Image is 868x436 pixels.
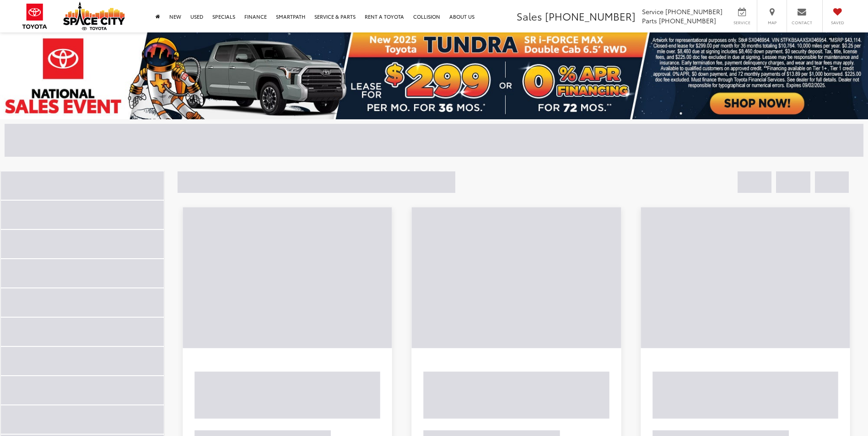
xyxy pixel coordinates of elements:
[517,9,542,23] span: Sales
[732,20,752,26] span: Service
[665,7,722,16] span: [PHONE_NUMBER]
[659,16,716,25] span: [PHONE_NUMBER]
[792,20,812,26] span: Contact
[642,7,663,16] span: Service
[762,20,782,26] span: Map
[63,2,125,30] img: Space City Toyota
[827,20,847,26] span: Saved
[545,9,636,23] span: [PHONE_NUMBER]
[642,16,657,25] span: Parts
